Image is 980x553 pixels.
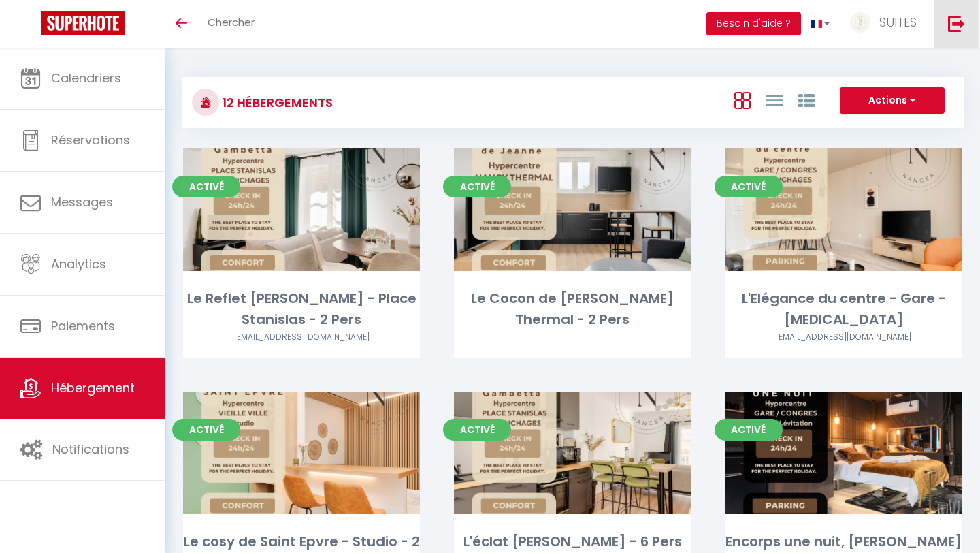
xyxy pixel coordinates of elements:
[443,419,511,441] span: Activé
[52,441,129,458] span: Notifications
[51,131,130,148] span: Réservations
[706,12,801,35] button: Besoin d'aide ?
[51,255,106,272] span: Analytics
[766,89,783,111] a: Vue en Liste
[850,12,870,33] img: ...
[172,419,240,441] span: Activé
[51,379,135,396] span: Hébergement
[715,176,783,197] span: Activé
[715,419,783,441] span: Activé
[725,288,962,331] div: L'Elégance du centre - Gare -[MEDICAL_DATA]
[41,11,125,35] img: Super Booking
[51,193,113,210] span: Messages
[734,89,751,111] a: Vue en Box
[725,331,962,344] div: Airbnb
[798,89,815,111] a: Vue par Groupe
[879,14,917,31] span: SUITES
[443,176,511,197] span: Activé
[51,317,115,334] span: Paiements
[454,531,691,552] div: L'éclat [PERSON_NAME] - 6 Pers
[454,288,691,331] div: Le Cocon de [PERSON_NAME] Thermal - 2 Pers
[172,176,240,197] span: Activé
[840,87,945,114] button: Actions
[208,15,255,29] span: Chercher
[948,15,965,32] img: logout
[219,87,333,118] h3: 12 Hébergements
[51,69,121,86] span: Calendriers
[183,288,420,331] div: Le Reflet [PERSON_NAME] - Place Stanislas - 2 Pers
[183,331,420,344] div: Airbnb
